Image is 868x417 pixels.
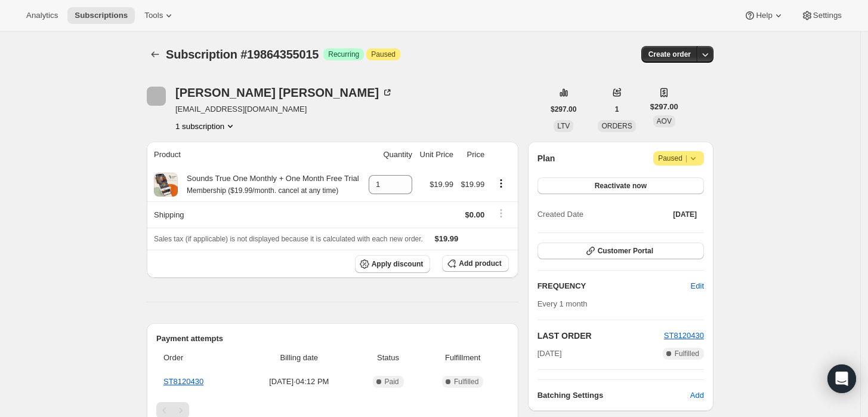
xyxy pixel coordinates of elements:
[424,352,502,364] span: Fulfillment
[246,352,352,364] span: Billing date
[154,235,423,243] span: Sales tax (if applicable) is not displayed because it is calculated with each new order.
[178,173,359,197] div: Sounds True One Monthly + One Month Free Trial
[385,377,399,387] span: Paid
[355,255,431,273] button: Apply discount
[658,152,699,164] span: Paused
[154,173,178,197] img: product img
[457,142,488,168] th: Price
[137,7,182,24] button: Tools
[163,377,203,386] a: ST8120430
[538,390,690,401] h6: Batching Settings
[608,101,626,118] button: 1
[664,331,704,340] a: ST8120430
[538,330,664,342] h2: LAST ORDER
[557,122,570,130] span: LTV
[175,87,393,99] div: [PERSON_NAME] [PERSON_NAME]
[794,7,849,24] button: Settings
[435,234,459,243] span: $19.99
[147,142,365,168] th: Product
[666,206,704,223] button: [DATE]
[538,177,704,194] button: Reactivate now
[538,152,555,164] h2: Plan
[538,299,588,308] span: Every 1 month
[598,246,653,256] span: Customer Portal
[664,330,704,342] button: ST8120430
[657,117,672,125] span: AOV
[175,103,393,115] span: [EMAIL_ADDRESS][DOMAIN_NAME]
[813,11,842,20] span: Settings
[147,46,163,63] button: Subscriptions
[19,7,65,24] button: Analytics
[690,390,704,401] span: Add
[246,376,352,388] span: [DATE] · 04:12 PM
[595,181,647,191] span: Reactivate now
[492,207,511,220] button: Shipping actions
[538,280,691,292] h2: FREQUENCY
[685,154,687,163] span: |
[328,50,359,59] span: Recurring
[465,210,485,219] span: $0.00
[359,352,416,364] span: Status
[187,186,338,195] small: Membership ($19.99/month. cancel at any time)
[147,201,365,228] th: Shipping
[156,333,509,345] h2: Payment attempts
[648,50,691,59] span: Create order
[543,101,583,118] button: $297.00
[67,7,135,24] button: Subscriptions
[673,210,697,219] span: [DATE]
[615,105,619,114] span: 1
[492,177,511,190] button: Product actions
[166,48,319,61] span: Subscription #19864355015
[684,277,711,296] button: Edit
[461,180,484,189] span: $19.99
[538,208,583,220] span: Created Date
[365,142,416,168] th: Quantity
[459,259,501,268] span: Add product
[156,345,242,371] th: Order
[551,105,576,114] span: $297.00
[641,46,698,63] button: Create order
[430,180,453,189] span: $19.99
[454,377,478,387] span: Fulfilled
[371,50,396,59] span: Paused
[416,142,457,168] th: Unit Price
[691,280,704,292] span: Edit
[144,11,163,20] span: Tools
[650,101,678,113] span: $297.00
[175,120,236,132] button: Product actions
[26,11,58,20] span: Analytics
[75,11,128,20] span: Subscriptions
[675,349,699,358] span: Fulfilled
[372,259,424,269] span: Apply discount
[538,243,704,259] button: Customer Portal
[756,11,772,20] span: Help
[538,348,562,360] span: [DATE]
[827,364,856,393] div: Open Intercom Messenger
[601,122,632,130] span: ORDERS
[442,255,508,272] button: Add product
[147,87,166,106] span: Emma Whelan
[737,7,791,24] button: Help
[683,386,711,405] button: Add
